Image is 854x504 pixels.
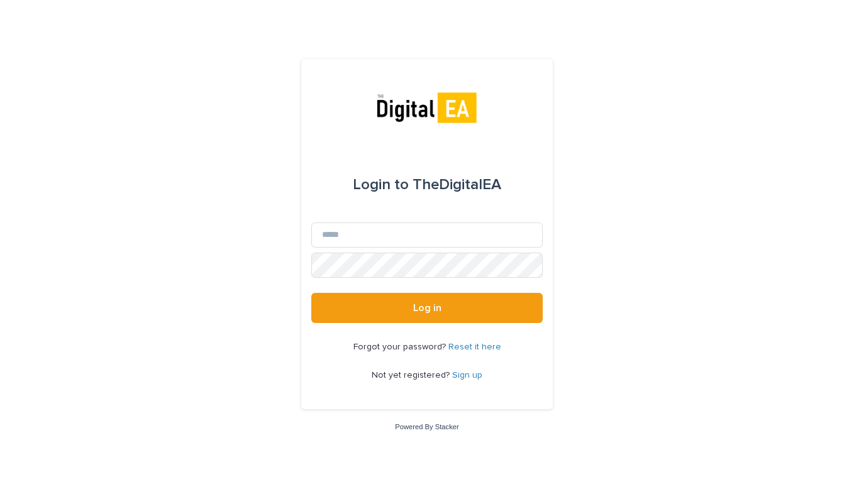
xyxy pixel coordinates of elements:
[413,303,441,313] span: Log in
[353,167,501,202] div: TheDigitalEA
[353,342,448,351] span: Forgot your password?
[448,342,501,351] a: Reset it here
[373,89,481,127] img: mpnAKsivTWiDOsumdcjk
[395,423,458,430] a: Powered By Stacker
[372,371,452,380] span: Not yet registered?
[311,293,543,323] button: Log in
[452,371,482,380] a: Sign up
[353,177,409,192] span: Login to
